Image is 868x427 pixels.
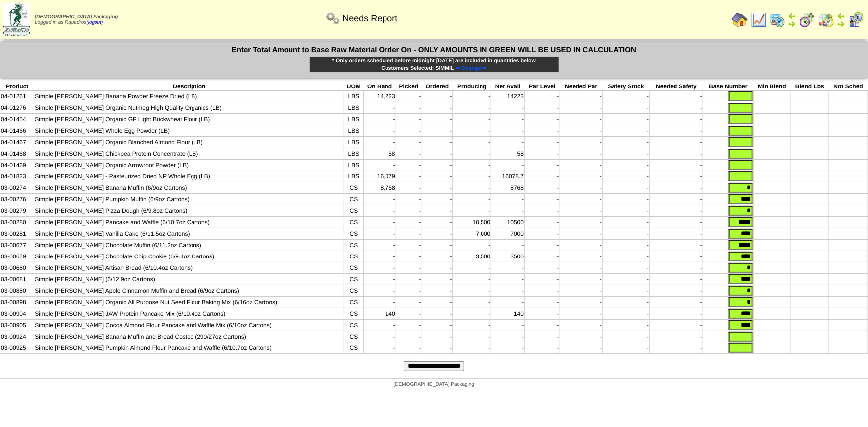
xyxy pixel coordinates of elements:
[0,262,34,274] td: 03-00680
[454,65,487,71] a: ⇐ Change ⇐
[422,182,453,194] td: -
[453,320,491,331] td: -
[525,194,560,205] td: -
[34,240,344,251] td: Simple [PERSON_NAME] Chocolate Muffin (6/11.2oz Cartons)
[453,217,491,228] td: 10,500
[491,137,525,148] td: -
[788,20,796,28] img: arrowright.gif
[603,102,650,114] td: -
[363,102,396,114] td: -
[603,114,650,125] td: -
[344,228,363,240] td: CS
[34,182,344,194] td: Simple [PERSON_NAME] Banana Muffin (6/9oz Cartons)
[525,91,560,102] td: -
[491,297,525,308] td: -
[344,205,363,217] td: CS
[34,262,344,274] td: Simple [PERSON_NAME] Artisan Bread (6/10.4oz Cartons)
[650,320,703,331] td: -
[396,83,422,91] th: Picked
[344,240,363,251] td: CS
[396,160,422,171] td: -
[560,182,603,194] td: -
[396,297,422,308] td: -
[491,148,525,160] td: 58
[491,102,525,114] td: -
[603,182,650,194] td: -
[525,320,560,331] td: -
[560,228,603,240] td: -
[453,171,491,182] td: -
[344,274,363,285] td: CS
[491,320,525,331] td: -
[363,160,396,171] td: -
[344,285,363,297] td: CS
[396,205,422,217] td: -
[650,148,703,160] td: -
[650,262,703,274] td: -
[34,114,344,125] td: Simple [PERSON_NAME] Organic GF Light Buckwheat Flour (LB)
[0,205,34,217] td: 03-00279
[650,285,703,297] td: -
[422,194,453,205] td: -
[525,148,560,160] td: -
[453,297,491,308] td: -
[422,251,453,262] td: -
[396,320,422,331] td: -
[0,114,34,125] td: 04-01454
[34,102,344,114] td: Simple [PERSON_NAME] Organic Nutmeg High Quality Organics (LB)
[34,148,344,160] td: Simple [PERSON_NAME] Chickpea Protein Concentrate (LB)
[491,274,525,285] td: -
[770,12,785,28] img: calendarprod.gif
[396,251,422,262] td: -
[453,194,491,205] td: -
[0,194,34,205] td: 03-00276
[35,14,118,20] span: [DEMOGRAPHIC_DATA] Packaging
[650,251,703,262] td: -
[603,274,650,285] td: -
[603,125,650,137] td: -
[363,171,396,182] td: 16,079
[363,297,396,308] td: -
[396,308,422,320] td: -
[453,182,491,194] td: -
[344,137,363,148] td: LBS
[344,91,363,102] td: LBS
[837,12,845,20] img: arrowleft.gif
[422,160,453,171] td: -
[86,20,103,25] a: (logout)
[422,240,453,251] td: -
[453,308,491,320] td: -
[453,331,491,342] td: -
[453,274,491,285] td: -
[603,240,650,251] td: -
[363,217,396,228] td: -
[0,182,34,194] td: 03-00274
[0,125,34,137] td: 04-01466
[491,285,525,297] td: -
[344,148,363,160] td: LBS
[0,102,34,114] td: 04-01276
[363,262,396,274] td: -
[456,65,487,71] span: ⇐ Change ⇐
[560,91,603,102] td: -
[650,137,703,148] td: -
[453,262,491,274] td: -
[422,91,453,102] td: -
[453,114,491,125] td: -
[34,285,344,297] td: Simple [PERSON_NAME] Apple Cinnamon Muffin and Bread (6/9oz Cartons)
[0,320,34,331] td: 03-00905
[453,102,491,114] td: -
[453,240,491,251] td: -
[0,91,34,102] td: 04-01261
[422,262,453,274] td: -
[560,114,603,125] td: -
[650,182,703,194] td: -
[363,320,396,331] td: -
[363,125,396,137] td: -
[525,83,560,91] th: Par Level
[363,205,396,217] td: -
[491,308,525,320] td: 140
[491,205,525,217] td: -
[422,125,453,137] td: -
[650,308,703,320] td: -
